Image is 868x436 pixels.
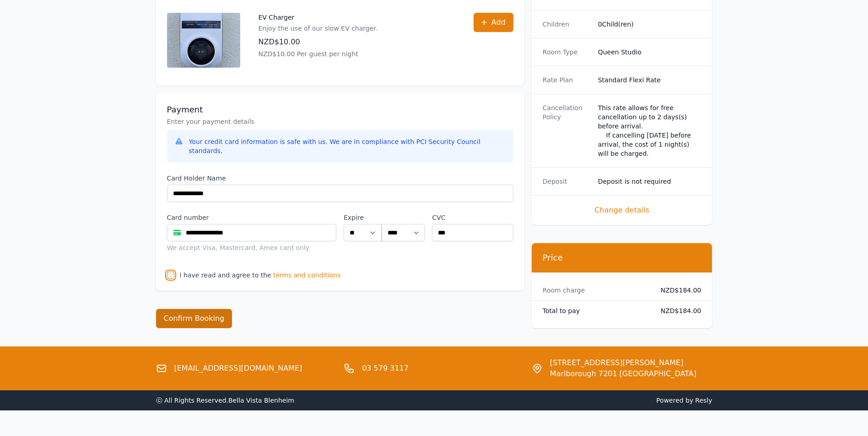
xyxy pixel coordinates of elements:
[598,75,701,85] dd: Standard Flexi Rate
[259,24,378,33] p: Enjoy the use of our slow EV charger.
[167,243,337,252] div: We accept Visa, Mastercard, Amex card only.
[550,368,696,379] span: Marlborough 7201 [GEOGRAPHIC_DATA]
[543,306,646,315] dt: Total to pay
[167,104,513,115] h3: Payment
[598,48,701,57] dd: Queen Studio
[156,397,294,404] span: ⓒ All Rights Reserved. Bella Vista Blenheim
[474,13,513,32] button: Add
[543,205,701,216] span: Change details
[432,213,513,222] label: CVC
[543,286,646,295] dt: Room charge
[543,177,591,186] dt: Deposit
[491,17,506,28] span: Add
[167,213,337,222] label: Card number
[273,271,341,280] span: terms and conditions
[362,363,409,374] a: 03 579 3117
[550,357,696,368] span: [STREET_ADDRESS][PERSON_NAME]
[167,174,513,183] label: Card Holder Name
[344,213,382,222] label: Expire
[189,137,506,155] div: Your credit card information is safe with us. We are in compliance with PCI Security Council stan...
[653,306,701,315] dd: NZD$184.00
[382,213,425,222] label: .
[259,37,378,48] p: NZD$10.00
[543,252,701,263] h3: Price
[598,177,701,186] dd: Deposit is not required
[174,363,302,374] a: [EMAIL_ADDRESS][DOMAIN_NAME]
[543,48,591,57] dt: Room Type
[598,20,701,29] dd: 0 Child(ren)
[259,49,378,58] p: NZD$10.00 Per guest per night
[167,13,240,68] img: EV Charger
[653,286,701,295] dd: NZD$184.00
[543,103,591,158] dt: Cancellation Policy
[167,117,513,126] p: Enter your payment details
[156,309,232,328] button: Confirm Booking
[438,396,712,405] span: Powered by
[695,397,712,404] a: Resly
[543,20,591,29] dt: Children
[543,75,591,85] dt: Rate Plan
[180,271,271,279] label: I have read and agree to the
[598,103,701,158] div: This rate allows for free cancellation up to 2 days(s) before arrival. If cancelling [DATE] befor...
[259,13,378,22] p: EV Charger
